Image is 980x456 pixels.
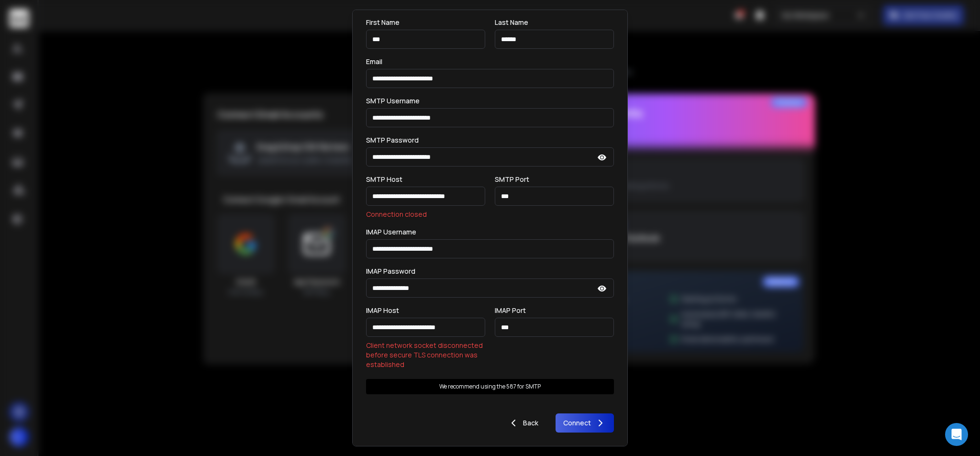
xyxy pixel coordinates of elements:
[366,229,416,235] label: IMAP Username
[556,413,614,433] button: Connect
[500,413,546,433] button: Back
[439,383,541,390] p: We recommend using the 587 for SMTP
[366,19,400,26] label: First Name
[366,137,419,144] label: SMTP Password
[366,176,402,183] label: SMTP Host
[495,19,528,26] label: Last Name
[366,210,485,219] p: Connection closed
[366,58,382,65] label: Email
[945,423,968,446] div: Open Intercom Messenger
[495,176,529,183] label: SMTP Port
[495,307,526,314] label: IMAP Port
[366,268,415,275] label: IMAP Password
[366,98,420,104] label: SMTP Username
[366,341,485,369] p: Client network socket disconnected before secure TLS connection was established
[366,307,399,314] label: IMAP Host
